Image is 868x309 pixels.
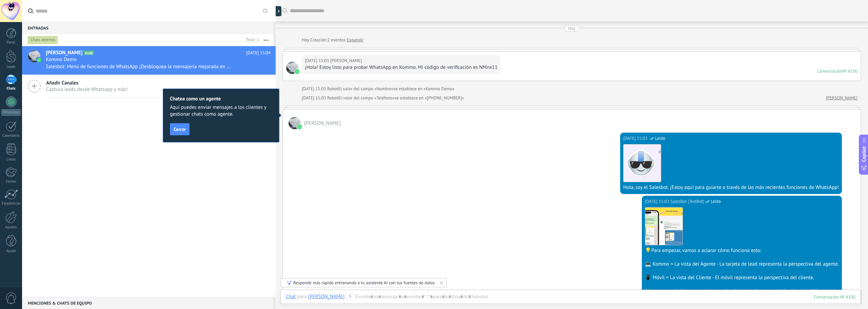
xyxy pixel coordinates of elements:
div: [DATE] 15:03 [623,135,649,142]
span: Mori Cristhian [304,120,341,127]
a: [PERSON_NAME] [826,95,857,101]
div: WhatsApp [1,109,21,116]
div: Creación: [302,37,363,43]
div: Conversación [817,68,842,74]
span: Captura leads desde Whatsapp y más! [46,86,128,93]
a: avataricon[PERSON_NAME]A100[DATE] 15:04Kommo DemoSalesbot: Menú de funciones de WhatsApp ¡Desbloq... [22,46,276,75]
span: Kommo Demo [46,56,77,63]
div: [DATE] 15:03 [302,95,327,101]
span: se establece en «[PHONE_NUMBER]» [395,95,464,101]
div: № A100 [842,68,857,74]
div: Chats abiertos [28,36,58,44]
span: 2 eventos [328,37,346,43]
div: [DATE] 15:03 [305,57,330,64]
div: Menciones & Chats de equipo [22,297,273,309]
a: Expandir [347,37,363,43]
div: Panel [1,40,21,45]
button: Cerrar [170,123,190,135]
span: SalesBot (TestBot) [670,198,704,205]
div: Total: 1 [243,37,259,43]
span: : [344,293,346,300]
div: 💡Para empezar, vamos a aclarar cómo funciona esto: [645,247,839,254]
span: Aquí puedes enviar mensajes a los clientes y gestionar chats como agente. [170,104,272,118]
span: se establece en «Kommo Demo» [394,85,454,92]
div: Mostrar [275,6,281,16]
span: Leído [655,135,665,142]
span: Robot [327,86,338,92]
img: 183.png [624,144,661,182]
div: 💻 Kommo = La vista del Agente - La tarjeta de lead representa la perspectiva del agente. [645,261,839,268]
div: 📱 Móvil = La vista del Cliente - El móvil representa la perspectiva del cliente. [645,274,839,281]
img: waba.svg [295,69,299,74]
h2: Chatea como un agente [170,96,272,102]
div: 100 [814,294,855,300]
div: Calendario [1,134,21,138]
span: Mori Cristhian [289,117,301,129]
span: Copilot [861,146,867,162]
span: para [297,293,307,300]
button: Más [259,34,273,46]
span: [PERSON_NAME] [46,50,82,56]
img: waba.svg [297,124,302,129]
div: Hola, soy el Salesbot. ¡Estoy aquí para guiarte a través de las más recientes funciones de WhatsApp! [623,184,839,191]
img: icon [37,58,41,62]
span: Mori Cristhian [330,57,362,64]
div: Hoy [302,37,310,43]
span: Mori Cristhian [286,62,298,74]
span: Robot [327,95,338,101]
div: Mori Cristhian [308,293,344,300]
div: [DATE] 15:03 [302,85,327,92]
div: Ahora, ¡ya estás listo para comprobar las últimas e interesantes funciones de WhatsApp! [645,288,839,295]
div: ¡Hola! Estoy listo para probar WhatsApp en Kommo. Mi código de verificación es NMnx11 [305,64,497,71]
span: [DATE] 15:04 [246,50,271,56]
div: Leads [1,65,21,69]
span: El valor del campo «Teléfono» [338,95,395,101]
span: Añadir Canales [46,80,128,86]
div: Ayuda [1,249,21,253]
div: Ajustes [1,225,21,230]
div: Entradas [22,22,273,34]
div: Correo [1,179,21,184]
div: Estadísticas [1,201,21,206]
div: Chats [1,86,21,91]
div: Responde más rápido entrenando a tu asistente AI con tus fuentes de datos [293,280,435,286]
img: e2c52a5e-f5f2-477c-b87b-4cb661ba8e66 [645,208,683,245]
span: Salesbot: Menú de funciones de WhatsApp ¡Desbloquea la mensajería mejorada en WhatsApp! Haz clic ... [46,63,233,70]
span: A100 [84,51,94,55]
div: [DATE] 15:03 [645,198,670,205]
div: Listas [1,157,21,162]
span: Cerrar [174,127,186,132]
span: Leído [711,198,721,205]
span: El valor del campo «Nombre» [338,85,393,92]
div: Hoy [568,25,576,32]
